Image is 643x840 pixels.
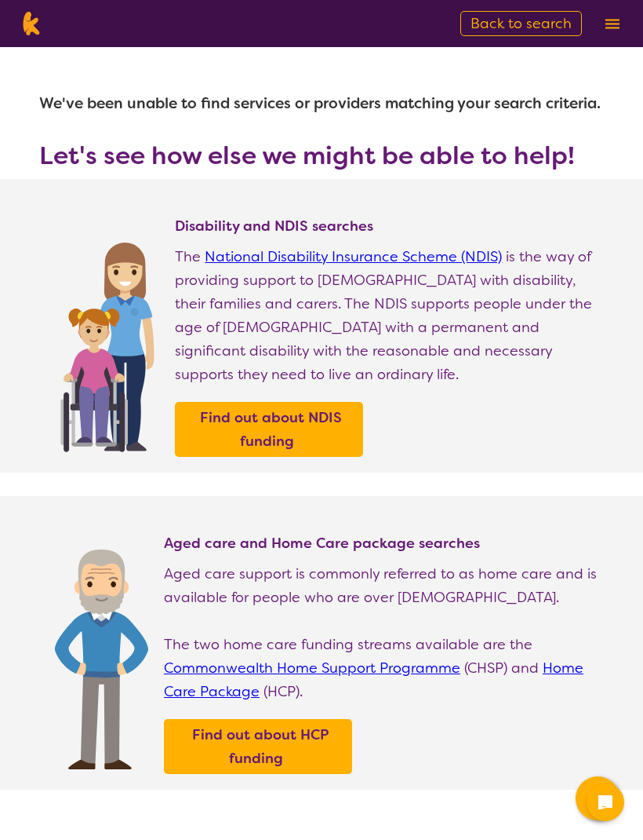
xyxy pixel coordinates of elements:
[192,725,329,768] b: Find out about HCP funding
[605,19,619,29] img: menu
[164,633,604,703] p: The two home care funding streams available are the (CHSP) and (HCP).
[164,659,460,677] a: Commonwealth Home Support Programme
[19,12,43,35] img: Karista logo
[200,408,342,451] b: Find out about NDIS funding
[55,550,148,769] img: Find Age care and home care package services and providers
[470,14,572,33] span: Back to search
[39,141,604,170] h3: Let's see how else we might be able to help!
[179,406,359,453] a: Find out about NDIS funding
[205,247,502,266] a: National Disability Insurance Scheme (NDIS)
[460,11,582,36] a: Back to search
[168,723,348,770] a: Find out about HCP funding
[175,245,604,386] p: The is the way of providing support to [DEMOGRAPHIC_DATA] with disability, their families and car...
[55,232,159,452] img: Find NDIS and Disability services and providers
[175,217,604,236] h4: Disability and NDIS searches
[164,562,604,609] p: Aged care support is commonly referred to as home care and is available for people who are over [...
[39,85,604,122] h1: We've been unable to find services or providers matching your search criteria.
[164,534,604,553] h4: Aged care and Home Care package searches
[576,776,619,820] button: Channel Menu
